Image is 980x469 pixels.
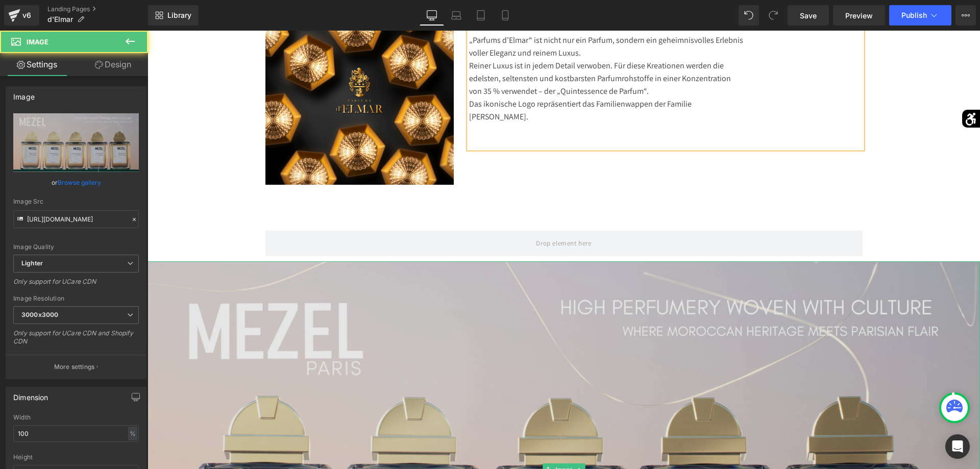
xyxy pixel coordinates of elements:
a: Laptop [444,5,469,26]
button: Undo [739,5,759,26]
span: Publish [901,11,927,19]
div: Image Quality [13,243,139,251]
a: Design [76,53,150,76]
div: Image Resolution [13,295,139,302]
div: Width [13,414,139,421]
a: Tablet [469,5,493,26]
input: Link [13,210,139,228]
a: v6 [4,5,39,26]
a: Expand / Collapse [427,433,437,445]
button: Redo [763,5,783,26]
b: 3000x3000 [21,311,58,318]
div: Height [13,454,139,461]
span: Preview [845,10,873,21]
button: More [955,5,976,26]
div: % [128,427,137,440]
div: Only support for UCare CDN [13,278,139,292]
span: Save [800,10,817,21]
span: d'Elmar [47,15,73,23]
a: Browse gallery [58,174,101,191]
a: Landing Pages [47,5,148,13]
div: or [13,177,139,188]
a: New Library [148,5,199,26]
span: Image [406,433,427,445]
div: Only support for UCare CDN and Shopify CDN [13,329,139,352]
button: Publish [889,5,951,26]
p: More settings [54,362,95,372]
div: Open Intercom Messenger [945,434,970,459]
button: More settings [6,355,146,379]
div: v6 [20,9,33,22]
a: Desktop [420,5,444,26]
a: Mobile [493,5,518,26]
b: Lighter [21,259,43,267]
input: auto [13,425,139,442]
span: Library [167,11,191,20]
div: Image [13,87,35,101]
div: Dimension [13,387,48,402]
span: Image [27,38,48,46]
a: Preview [833,5,885,26]
div: Image Src [13,198,139,205]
